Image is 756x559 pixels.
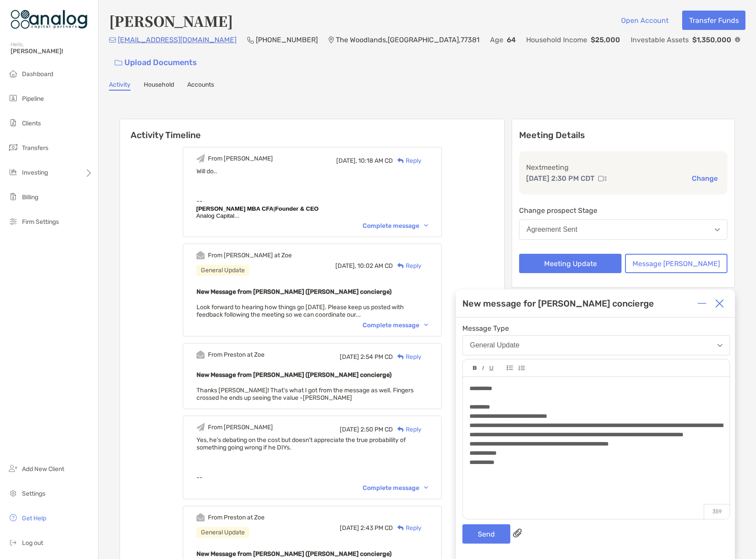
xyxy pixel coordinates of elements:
a: Activity [109,81,131,91]
span: Pipeline [22,95,44,102]
div: From [PERSON_NAME] [208,155,273,162]
b: New Message from [PERSON_NAME] ([PERSON_NAME] concierge) [196,288,392,296]
h6: Activity Timeline [120,119,504,140]
span: 10:18 AM CD [358,157,393,164]
span: Add New Client [22,465,64,473]
span: [DATE] [340,353,359,361]
img: firm-settings icon [8,216,18,227]
img: Chevron icon [424,224,428,227]
span: Log out [22,539,43,547]
span: Clients [22,120,41,127]
img: Editor control icon [482,366,484,370]
img: billing icon [8,191,18,202]
img: Reply icon [397,525,404,531]
div: New message for [PERSON_NAME] concierge [462,298,654,309]
p: $25,000 [591,34,620,45]
img: dashboard icon [8,68,18,79]
p: [DATE] 2:30 PM CDT [526,173,595,184]
div: Will do.. [196,168,428,175]
span: Dashboard [22,70,53,78]
span: [PERSON_NAME]! [11,47,93,55]
img: logout icon [8,537,18,548]
div: From Preston at Zoe [208,514,265,521]
span: [DATE] [340,524,359,532]
h4: [PERSON_NAME] [109,11,233,31]
img: Location Icon [328,37,334,44]
p: [PHONE_NUMBER] [256,34,318,45]
img: Open dropdown arrow [715,228,720,231]
img: Reply icon [397,427,404,432]
img: button icon [115,60,122,66]
img: Editor control icon [473,366,477,370]
span: Firm Settings [22,218,59,226]
img: Open dropdown arrow [717,344,723,347]
img: Editor control icon [489,366,494,371]
span: [DATE], [335,262,356,270]
div: From [PERSON_NAME] at Zoe [208,252,292,259]
div: Agreement Sent [527,226,578,234]
img: Event icon [196,351,205,359]
button: Change [689,174,720,183]
img: Phone Icon [247,37,254,44]
img: Reply icon [397,354,404,360]
b: New Message from [PERSON_NAME] ([PERSON_NAME] concierge) [196,550,392,558]
span: Get Help [22,515,46,522]
span: 10:02 AM CD [357,262,393,270]
a: Household [144,81,174,91]
button: Message [PERSON_NAME] [625,254,727,273]
img: communication type [598,175,606,182]
div: Reply [393,523,422,533]
img: Reply icon [397,158,404,164]
div: From Preston at Zoe [208,351,265,358]
span: Billing [22,194,38,201]
button: General Update [462,335,730,355]
a: Upload Documents [109,53,203,72]
b: Founder & CEO [275,205,319,212]
span: 2:43 PM CD [360,524,393,532]
img: add_new_client icon [8,463,18,474]
span: Thanks [PERSON_NAME]! That's what I got from the message as well. Fingers crossed he ends up seei... [196,387,414,402]
p: Change prospect Stage [519,205,727,216]
img: Reply icon [397,263,404,269]
div: General Update [196,527,249,538]
span: Settings [22,490,45,497]
img: Email Icon [109,37,116,43]
div: General Update [196,265,249,276]
img: Chevron icon [424,324,428,326]
b: [PERSON_NAME] MBA CFA [196,205,274,212]
img: paperclip attachments [513,529,522,537]
span: Analog Capital... [196,212,240,219]
p: 359 [704,504,730,519]
img: settings icon [8,488,18,498]
a: Accounts [187,81,214,91]
div: From [PERSON_NAME] [208,424,273,431]
p: Meeting Details [519,130,727,141]
button: Send [462,524,510,544]
img: investing icon [8,167,18,177]
p: Household Income [526,34,587,45]
span: Look forward to hearing how things go [DATE]. Please keep us posted with feedback following the m... [196,303,404,318]
span: [DATE], [336,157,357,164]
div: Reply [393,261,422,270]
div: Complete message [363,222,428,230]
b: New Message from [PERSON_NAME] ([PERSON_NAME] concierge) [196,371,392,379]
div: General Update [470,341,520,349]
p: Next meeting [526,162,720,173]
p: [EMAIL_ADDRESS][DOMAIN_NAME] [118,34,236,45]
img: Chevron icon [424,486,428,489]
img: Event icon [196,154,205,163]
img: Event icon [196,251,205,259]
img: get-help icon [8,512,18,523]
div: Complete message [363,322,428,329]
span: [DATE] [340,426,359,433]
span: Message Type [462,324,730,332]
div: Reply [393,425,422,434]
p: Age [490,34,503,45]
span: -- [196,474,203,481]
div: Yes, he's debating on the cost but doesn't appreciate the true probability of something going wro... [196,436,428,451]
img: pipeline icon [8,93,18,103]
img: Close [715,299,724,308]
span: 2:50 PM CD [360,426,393,433]
button: Meeting Update [519,254,622,273]
button: Agreement Sent [519,219,727,240]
